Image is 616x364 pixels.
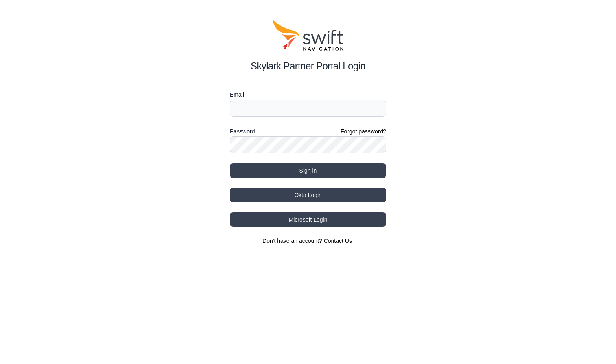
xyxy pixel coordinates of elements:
button: Microsoft Login [230,212,386,227]
label: Password [230,127,255,136]
button: Okta Login [230,188,386,202]
button: Sign in [230,163,386,178]
h2: Skylark Partner Portal Login [230,59,386,73]
section: Don't have an account? [230,237,386,245]
label: Email [230,90,386,100]
a: Forgot password? [341,127,386,135]
a: Contact Us [324,237,352,244]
